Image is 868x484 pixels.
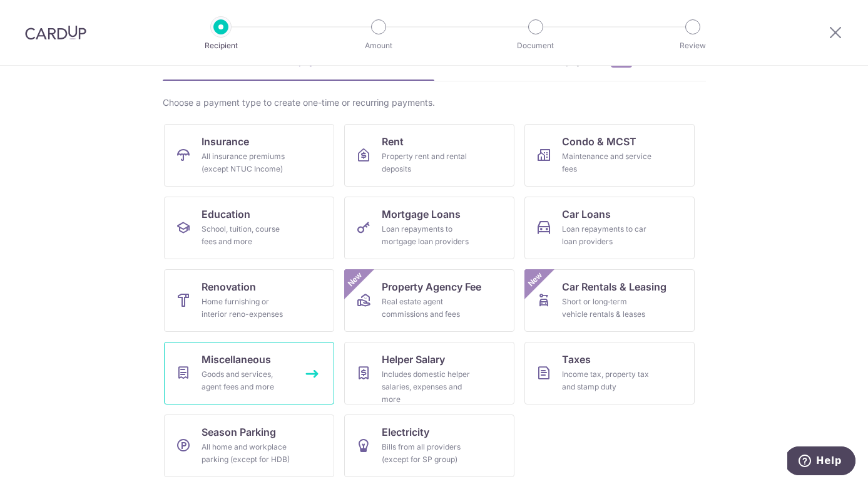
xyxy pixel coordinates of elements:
[524,197,695,259] a: Car LoansLoan repayments to car loan providers
[202,223,292,248] div: School, tuition, course fees and more
[202,352,271,367] span: Miscellaneous
[382,368,472,406] div: Includes domestic helper salaries, expenses and more
[382,150,472,175] div: Property rent and rental deposits
[202,207,250,222] span: Education
[382,134,404,149] span: Rent
[562,352,591,367] span: Taxes
[382,207,461,222] span: Mortgage Loans
[202,150,292,175] div: All insurance premiums (except NTUC Income)
[332,39,425,52] p: Amount
[489,39,582,52] p: Document
[562,207,611,222] span: Car Loans
[344,342,514,404] a: Helper SalaryIncludes domestic helper salaries, expenses and more
[202,368,292,393] div: Goods and services, agent fees and more
[344,124,514,187] a: RentProperty rent and rental deposits
[202,425,276,440] span: Season Parking
[562,279,666,294] span: Car Rentals & Leasing
[163,96,706,109] div: Choose a payment type to create one-time or recurring payments.
[646,39,739,52] p: Review
[29,9,54,20] span: Help
[562,368,652,393] div: Income tax, property tax and stamp duty
[562,296,652,321] div: Short or long‑term vehicle rentals & leases
[382,279,481,294] span: Property Agency Fee
[382,441,472,466] div: Bills from all providers (except for SP group)
[382,223,472,248] div: Loan repayments to mortgage loan providers
[787,446,855,478] iframe: Opens a widget where you can find more information
[524,342,695,404] a: TaxesIncome tax, property tax and stamp duty
[382,425,429,440] span: Electricity
[164,124,334,187] a: InsuranceAll insurance premiums (except NTUC Income)
[164,414,334,477] a: Season ParkingAll home and workplace parking (except for HDB)
[562,150,652,175] div: Maintenance and service fees
[562,134,636,149] span: Condo & MCST
[524,269,695,332] a: Car Rentals & LeasingShort or long‑term vehicle rentals & leasesNew
[164,197,334,259] a: EducationSchool, tuition, course fees and more
[524,269,545,290] span: New
[25,25,86,40] img: CardUp
[344,414,514,477] a: ElectricityBills from all providers (except for SP group)
[202,279,256,294] span: Renovation
[382,352,445,367] span: Helper Salary
[202,296,292,321] div: Home furnishing or interior reno-expenses
[175,39,267,52] p: Recipient
[202,134,249,149] span: Insurance
[344,269,365,290] span: New
[562,223,652,248] div: Loan repayments to car loan providers
[164,342,334,404] a: MiscellaneousGoods and services, agent fees and more
[344,269,514,332] a: Property Agency FeeReal estate agent commissions and feesNew
[164,269,334,332] a: RenovationHome furnishing or interior reno-expenses
[202,441,292,466] div: All home and workplace parking (except for HDB)
[524,124,695,187] a: Condo & MCSTMaintenance and service fees
[382,296,472,321] div: Real estate agent commissions and fees
[344,197,514,259] a: Mortgage LoansLoan repayments to mortgage loan providers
